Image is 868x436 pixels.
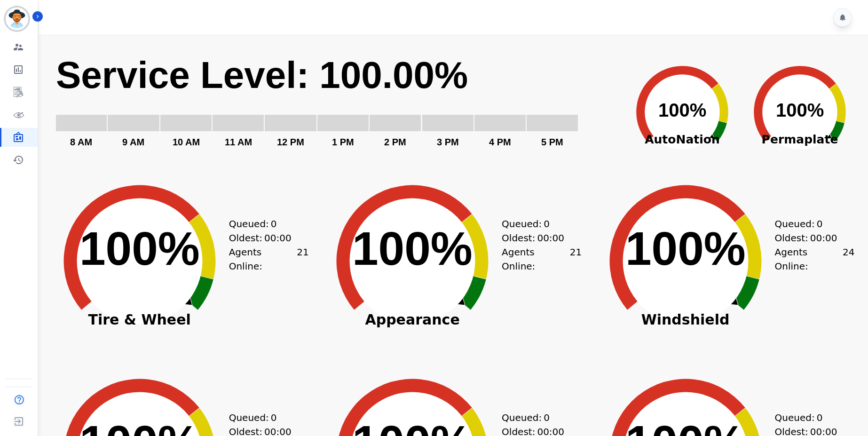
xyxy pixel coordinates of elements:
[502,411,572,425] div: Queued:
[264,231,292,245] span: 00:00
[318,315,506,325] span: Appearance
[297,245,308,273] span: 21
[384,137,406,147] text: 2 PM
[56,54,468,96] text: Service Level: 100.00%
[229,245,309,273] div: Agents Online:
[70,137,92,147] text: 8 AM
[225,137,252,147] text: 11 AM
[775,217,845,231] div: Queued:
[502,231,572,245] div: Oldest:
[332,137,354,147] text: 1 PM
[437,137,459,147] text: 3 PM
[46,315,234,325] span: Tire & Wheel
[544,411,550,425] span: 0
[843,245,854,273] span: 24
[489,137,511,147] text: 4 PM
[79,222,200,275] text: 100%
[537,231,564,245] span: 00:00
[817,411,823,425] span: 0
[658,100,706,120] text: 100%
[229,231,300,245] div: Oldest:
[173,137,200,147] text: 10 AM
[502,245,582,273] div: Agents Online:
[775,245,855,273] div: Agents Online:
[544,217,550,231] span: 0
[625,222,746,275] text: 100%
[541,137,563,147] text: 5 PM
[592,315,780,325] span: Windshield
[776,100,824,120] text: 100%
[817,217,823,231] span: 0
[741,131,859,149] span: Permaplate
[502,217,572,231] div: Queued:
[623,131,741,149] span: AutoNation
[229,411,300,425] div: Queued:
[122,137,144,147] text: 9 AM
[810,231,837,245] span: 00:00
[6,8,28,30] img: Bordered avatar
[570,245,582,273] span: 21
[277,137,304,147] text: 12 PM
[352,222,473,275] text: 100%
[229,217,300,231] div: Queued:
[775,411,845,425] div: Queued:
[55,52,622,158] svg: Service Level: 0%
[271,411,277,425] span: 0
[271,217,277,231] span: 0
[775,231,845,245] div: Oldest:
